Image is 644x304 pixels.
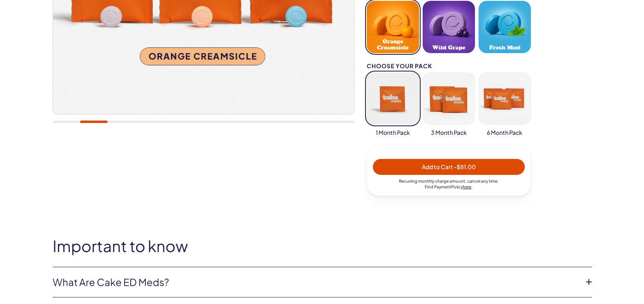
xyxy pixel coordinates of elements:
[487,129,522,137] span: 6 Month Pack
[373,178,525,190] div: Recurring monthly charge amount , cancel any time. Policy .
[425,184,451,189] span: Find Payment
[376,129,410,137] span: 1 Month Pack
[432,45,465,51] span: Wild Grape
[431,129,467,137] span: 3 Month Pack
[369,38,417,51] span: Orange Creamsicle
[463,184,471,189] a: here
[454,163,476,170] span: - $81.00
[422,163,476,170] span: Add to Cart
[53,275,579,289] a: What are Cake ED Meds?
[373,159,525,175] button: Add to Cart -$81.00
[53,237,592,255] h2: Important to know
[489,45,520,51] span: Fresh Mint
[367,63,531,69] div: Choose your pack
